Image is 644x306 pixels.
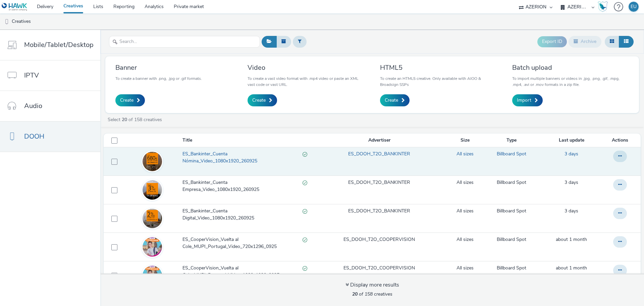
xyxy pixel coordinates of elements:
a: ES_DOOH_T2O_COOPERVISION [343,265,415,271]
span: Create [385,97,398,104]
a: Billboard Spot [497,179,526,186]
img: undefined Logo [2,3,28,11]
span: ES_Bankinter_Cuenta Empresa_Video_1080x1920_260925 [182,179,303,193]
img: dooh [3,18,10,25]
a: All sizes [457,151,474,157]
a: 26 August 2025, 14:18 [556,236,587,243]
span: 3 days [565,151,578,157]
img: 4c39db29-6d8c-4b02-a189-174fbc12b3ca.jpg [143,201,162,236]
a: ES_DOOH_T2O_COOPERVISION [343,236,415,243]
img: Hawk Academy [598,1,608,12]
button: Archive [569,36,601,47]
a: All sizes [457,179,474,186]
h3: Banner [115,63,202,72]
th: Last update [541,134,602,147]
th: Actions [602,134,641,147]
button: Table [619,36,634,47]
a: All sizes [457,208,474,214]
div: Valid [303,179,307,186]
span: Create [120,97,133,104]
p: To create a banner with .png, .jpg or .gif formats. [115,75,202,82]
a: All sizes [457,265,474,271]
a: ES_DOOH_T2O_BANKINTER [348,208,410,214]
span: Audio [24,101,42,111]
a: Billboard Spot [497,151,526,157]
a: 26 September 2025, 17:54 [565,208,578,214]
h3: HTML5 [380,63,497,72]
a: ES_DOOH_T2O_BANKINTER [348,179,410,186]
span: ES_Bankinter_Cuenta Nómina_Video_1080x1920_260925 [182,151,303,164]
div: Valid [303,208,307,215]
p: To import multiple banners or videos in .jpg, .png, .gif, .mpg, .mp4, .avi or .mov formats in a z... [512,75,629,88]
button: Grid [605,36,619,47]
span: DOOH [24,132,44,141]
th: Type [483,134,541,147]
div: EU [631,2,637,12]
a: ES_CooperVision_Vuelta al Cole_MUPI_Portugal_Video_1080x1920_0925Valid [182,265,310,282]
th: Title [182,134,311,147]
a: ES_DOOH_T2O_BANKINTER [348,151,410,157]
a: Create [380,94,410,106]
h3: Video [248,63,364,72]
span: Import [517,97,531,104]
button: Export ID [537,36,567,47]
div: Valid [303,236,307,243]
a: ES_Bankinter_Cuenta Nómina_Video_1080x1920_260925Valid [182,151,310,168]
span: 3 days [565,179,578,186]
a: All sizes [457,236,474,243]
span: 3 days [565,208,578,214]
a: Hawk Academy [598,1,610,12]
input: Search... [109,36,260,48]
span: of 158 creatives [352,291,392,297]
div: Valid [303,151,307,158]
a: 26 September 2025, 17:57 [565,179,578,186]
span: Create [252,97,266,104]
span: about 1 month [556,265,587,271]
strong: 20 [122,116,127,123]
a: ES_Bankinter_Cuenta Digital_Video_1080x1920_260925Valid [182,208,310,225]
span: ES_CooperVision_Vuelta al Cole_MUPI_Portugal_Video_720x1296_0925 [182,236,303,250]
h3: Batch upload [512,63,629,72]
a: Billboard Spot [497,265,526,271]
span: Mobile/Tablet/Desktop [24,40,94,50]
a: Create [115,94,145,106]
a: Create [248,94,277,106]
a: ES_CooperVision_Vuelta al Cole_MUPI_Portugal_Video_720x1296_0925Valid [182,236,310,253]
a: Billboard Spot [497,236,526,243]
th: Advertiser [311,134,448,147]
strong: 20 [352,291,358,297]
span: ES_Bankinter_Cuenta Digital_Video_1080x1920_260925 [182,208,303,221]
span: about 1 month [556,236,587,243]
a: Billboard Spot [497,208,526,214]
span: ES_CooperVision_Vuelta al Cole_MUPI_Portugal_Video_1080x1920_0925 [182,265,303,278]
a: ES_Bankinter_Cuenta Empresa_Video_1080x1920_260925Valid [182,179,310,196]
a: 26 September 2025, 17:59 [565,151,578,157]
th: Size [448,134,483,147]
p: To create an HTML5 creative. Only available with AIOO & Broadsign SSPs [380,75,497,88]
span: IPTV [24,70,39,80]
p: To create a vast video format with .mp4 video or paste an XML vast code or vast URL. [248,75,364,88]
img: f26fb621-e074-432a-8d07-dbb38111826d.jpg [143,229,162,264]
a: Select of 158 creatives [107,116,165,123]
a: Import [512,94,543,106]
a: 26 August 2025, 14:15 [556,265,587,271]
img: 60ffd2ce-2939-4f16-800c-420c24e99388.jpg [143,173,162,207]
div: Valid [303,265,307,272]
div: Display more results [345,281,399,289]
img: 873f3b52-25b8-435e-9416-1edb8264b440.jpg [143,144,162,179]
